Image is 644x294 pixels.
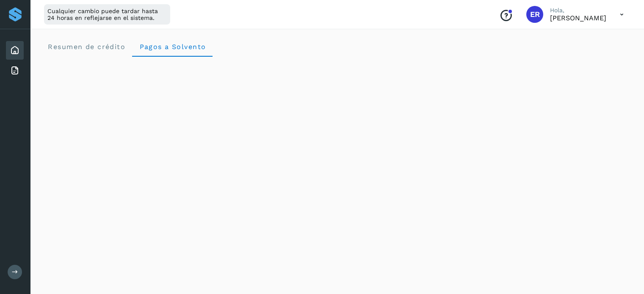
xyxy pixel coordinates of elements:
[47,43,125,51] span: Resumen de crédito
[139,43,206,51] span: Pagos a Solvento
[6,61,24,80] div: Facturas
[6,41,24,60] div: Inicio
[550,14,606,22] p: Eduardo Reyes
[44,4,170,25] div: Cualquier cambio puede tardar hasta 24 horas en reflejarse en el sistema.
[550,7,606,14] p: Hola,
